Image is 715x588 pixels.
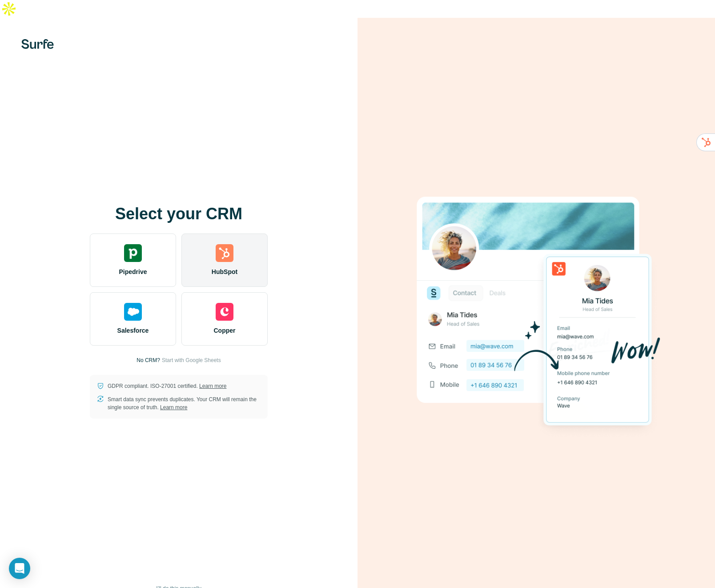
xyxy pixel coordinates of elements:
[124,303,142,321] img: salesforce's logo
[216,303,233,321] img: copper's logo
[199,383,226,389] a: Learn more
[160,404,187,411] a: Learn more
[108,382,226,390] p: GDPR compliant. ISO-27001 certified.
[117,326,149,335] span: Salesforce
[124,244,142,262] img: pipedrive's logo
[214,326,236,335] span: Copper
[21,39,54,49] img: Surfe's logo
[9,558,30,579] div: Open Intercom Messenger
[119,267,147,276] span: Pipedrive
[412,183,661,441] img: HUBSPOT image
[216,244,233,262] img: hubspot's logo
[108,395,261,411] p: Smart data sync prevents duplicates. Your CRM will remain the single source of truth.
[212,267,237,276] span: HubSpot
[90,205,268,223] h1: Select your CRM
[162,356,221,364] button: Start with Google Sheets
[137,356,160,364] p: No CRM?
